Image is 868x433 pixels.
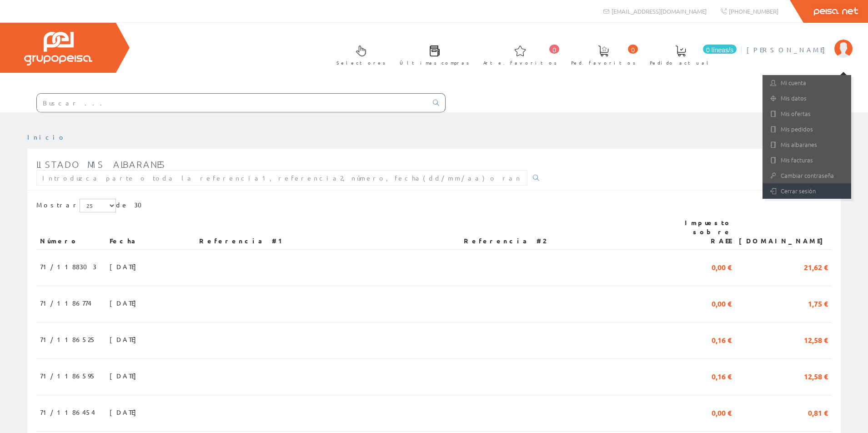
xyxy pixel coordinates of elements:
font: Referencia #2 [464,237,546,245]
font: 0,16 € [712,372,732,381]
font: 71/1186525 [40,335,96,343]
font: 0,00 € [712,262,732,272]
img: Grupo Peisa [24,32,92,65]
font: 0 [552,46,556,54]
font: 71/1186454 [40,408,95,416]
font: [DATE] [110,262,141,271]
font: Mis ofertas [781,109,811,118]
font: Listado mis albaranes [36,159,166,170]
a: Cambiar contraseña [763,168,851,183]
font: 0,00 € [712,408,732,418]
font: Fecha [110,237,139,245]
a: [PERSON_NAME] [747,38,853,46]
font: 0,00 € [712,299,732,308]
a: Mis facturas [763,152,851,168]
font: [DATE] [110,299,141,307]
font: Selectores [336,59,386,66]
a: Inicio [27,133,66,141]
font: Últimas compras [400,59,469,66]
font: 0,16 € [712,335,732,345]
a: Mis albaranes [763,137,851,152]
font: Ped. favoritos [571,59,636,66]
a: Mis ofertas [763,106,851,121]
font: [DOMAIN_NAME] [739,237,828,245]
input: Buscar ... [37,94,427,112]
font: [DATE] [110,335,141,343]
input: Introduzca parte o toda la referencia1, referencia2, número, fecha(dd/mm/aa) o rango de fechas(dd... [36,170,527,186]
a: Cerrar sesión [763,183,851,199]
font: Impuesto sobre RAEE [685,218,732,245]
font: Cerrar sesión [781,186,816,195]
font: 71/1186595 [40,372,96,380]
font: [DATE] [110,408,141,416]
font: 1,75 € [808,299,828,308]
font: Número [40,237,78,245]
font: 21,62 € [804,262,828,272]
font: Mis albaranes [781,140,817,149]
font: 0,81 € [808,408,828,418]
font: Mis pedidos [781,125,813,133]
font: Mostrar [36,201,80,209]
font: 71/1186774 [40,299,91,307]
a: Últimas compras [391,38,474,71]
font: Arte. favoritos [483,59,557,66]
font: 12,58 € [804,335,828,345]
font: [EMAIL_ADDRESS][DOMAIN_NAME] [612,7,707,15]
font: Cambiar contraseña [781,171,834,180]
font: Referencia #1 [199,237,286,245]
a: Mis datos [763,91,851,106]
font: 0 [631,46,635,54]
font: Mis datos [781,94,807,102]
font: 71/1188303 [40,262,96,271]
font: de 30 [116,201,147,209]
a: Mi cuenta [763,75,851,91]
select: Mostrar [80,199,116,212]
a: Selectores [327,38,390,71]
font: Mis facturas [781,156,813,164]
a: Mis pedidos [763,121,851,137]
font: [PHONE_NUMBER] [729,7,778,15]
font: Mi cuenta [781,78,806,87]
font: Pedido actual [650,59,712,66]
font: [PERSON_NAME] [747,45,830,54]
font: 0 líneas/s [706,46,733,54]
font: [DATE] [110,372,141,380]
font: 12,58 € [804,372,828,381]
